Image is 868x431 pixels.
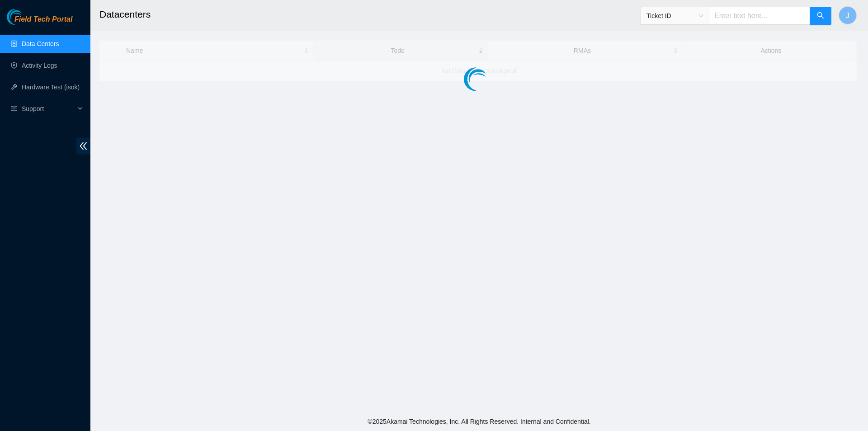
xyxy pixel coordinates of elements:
a: Akamai TechnologiesField Tech Portal [7,16,72,28]
span: read [11,106,17,112]
a: Data Centers [22,40,59,47]
button: J [839,6,857,24]
img: Akamai Technologies [7,9,46,25]
span: double-left [76,138,90,154]
span: search [817,12,824,20]
span: J [846,10,849,21]
span: Ticket ID [646,9,703,23]
a: Hardware Test (isok) [22,83,80,91]
button: search [810,7,831,25]
span: Support [22,100,75,118]
input: Enter text here... [709,7,810,25]
a: Activity Logs [22,62,57,69]
footer: © 2025 Akamai Technologies, Inc. All Rights Reserved. Internal and Confidential. [90,412,868,431]
span: Field Tech Portal [14,15,72,24]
